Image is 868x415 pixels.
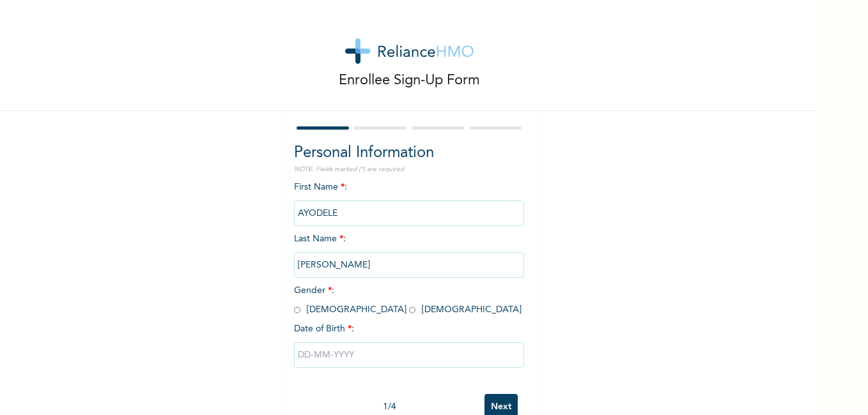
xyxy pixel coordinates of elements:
img: logo [345,38,474,64]
input: DD-MM-YYYY [294,342,524,368]
input: Enter your first name [294,200,524,226]
span: Date of Birth : [294,322,354,336]
div: 1 / 4 [294,400,484,414]
p: Enrollee Sign-Up Form [339,70,480,91]
p: NOTE: Fields marked (*) are required [294,165,524,174]
input: Enter your last name [294,252,524,278]
h2: Personal Information [294,142,524,165]
span: First Name : [294,183,524,218]
span: Gender : [DEMOGRAPHIC_DATA] [DEMOGRAPHIC_DATA] [294,286,522,314]
span: Last Name : [294,234,524,269]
